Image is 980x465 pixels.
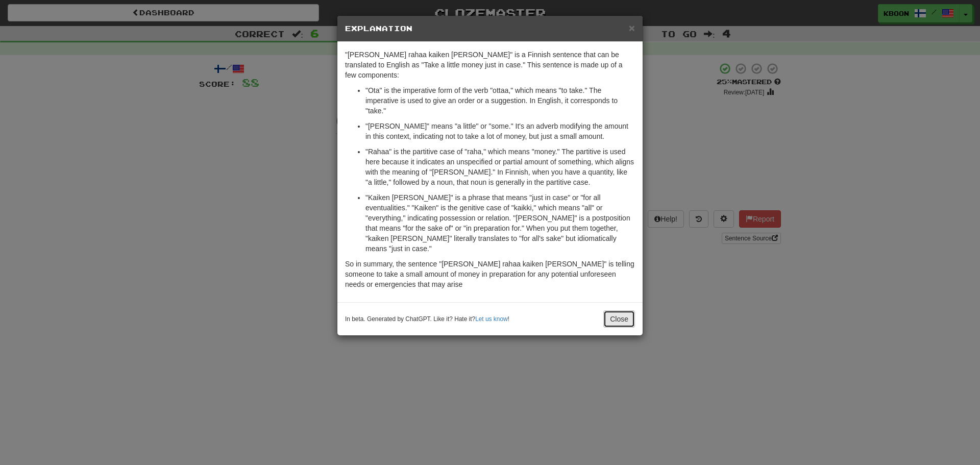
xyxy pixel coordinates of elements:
[629,22,635,33] button: Close
[629,22,635,34] span: ×
[475,315,507,323] a: Let us know
[365,85,635,116] p: "Ota" is the imperative form of the verb "ottaa," which means "to take." The imperative is used t...
[365,121,635,141] p: "[PERSON_NAME]" means "a little" or "some." It's an adverb modifying the amount in this context, ...
[345,315,509,324] small: In beta. Generated by ChatGPT. Like it? Hate it? !
[345,23,635,34] h5: Explanation
[345,259,635,289] p: So in summary, the sentence "[PERSON_NAME] rahaa kaiken [PERSON_NAME]" is telling someone to take...
[603,310,635,328] button: Close
[365,192,635,254] p: "Kaiken [PERSON_NAME]" is a phrase that means "just in case" or "for all eventualities." "Kaiken"...
[345,50,635,80] p: "[PERSON_NAME] rahaa kaiken [PERSON_NAME]" is a Finnish sentence that can be translated to Englis...
[365,146,635,187] p: "Rahaa" is the partitive case of "raha," which means "money." The partitive is used here because ...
